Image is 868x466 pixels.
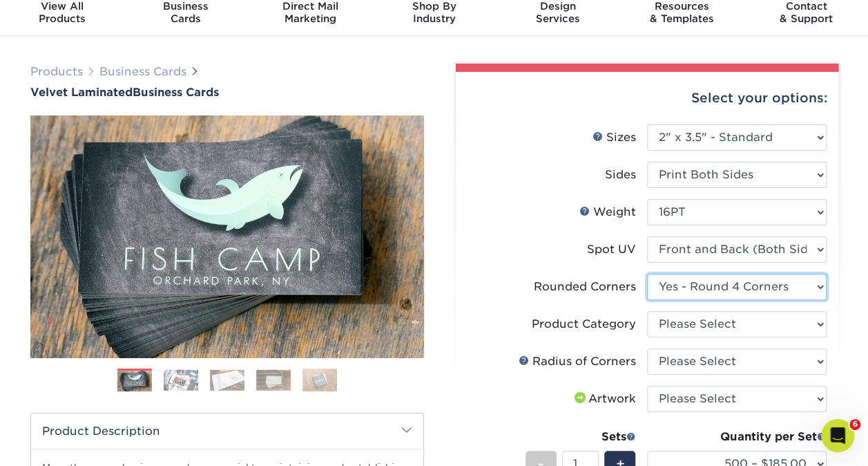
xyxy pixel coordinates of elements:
iframe: Intercom live chat [821,419,854,452]
span: Velvet Laminated [30,86,133,99]
a: Velvet LaminatedBusiness Cards [30,86,424,99]
span: 6 [849,419,860,430]
div: Weight [579,204,636,221]
a: Products [30,65,83,78]
div: Rounded Corners [534,279,636,295]
div: Sizes [592,129,636,146]
div: Sides [605,167,636,183]
div: Sets [525,429,636,445]
img: Business Cards 05 [302,368,337,392]
div: Artwork [572,391,636,407]
img: Business Cards 03 [210,369,244,391]
a: Business Cards [99,65,186,78]
div: Quantity per Set [647,429,827,445]
img: Velvet Laminated 01 [30,39,424,434]
h2: Product Description [31,413,423,449]
h1: Business Cards [30,86,424,99]
img: Business Cards 02 [164,369,198,391]
div: Spot UV [587,241,636,258]
img: Business Cards 01 [117,364,152,398]
div: Select your options: [467,72,827,124]
img: Business Cards 04 [256,369,291,391]
div: Product Category [532,316,636,333]
div: Radius of Corners [519,353,636,370]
